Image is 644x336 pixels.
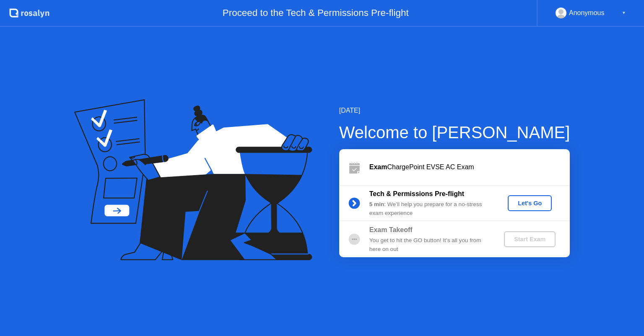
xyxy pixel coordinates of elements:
[369,162,570,172] div: ChargePoint EVSE AC Exam
[369,226,413,233] b: Exam Takeoff
[507,236,552,243] div: Start Exam
[622,8,626,18] div: ▼
[369,236,490,253] div: You get to hit the GO button! It’s all you from here on out
[369,200,490,217] div: : We’ll help you prepare for a no-stress exam experience
[339,106,570,116] div: [DATE]
[569,8,605,18] div: Anonymous
[508,195,552,211] button: Let's Go
[369,163,387,171] b: Exam
[511,200,548,207] div: Let's Go
[504,231,556,247] button: Start Exam
[369,190,464,197] b: Tech & Permissions Pre-flight
[339,120,570,145] div: Welcome to [PERSON_NAME]
[369,201,384,207] b: 5 min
